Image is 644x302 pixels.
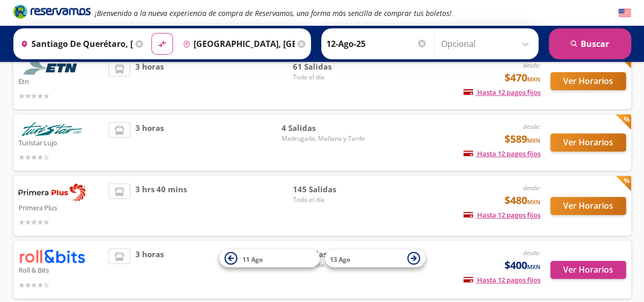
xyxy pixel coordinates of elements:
[19,201,104,213] p: Primera Plus
[13,4,91,19] i: Brand Logo
[292,248,364,260] span: 8 Salidas
[549,28,631,59] button: Buscar
[504,131,541,147] span: $589
[523,183,541,192] em: desde:
[527,263,541,271] small: MXN
[292,61,364,73] span: 61 Salidas
[135,248,164,290] span: 3 horas
[292,183,364,195] span: 145 Salidas
[618,7,631,20] button: English
[135,183,187,228] span: 3 hrs 40 mins
[19,183,85,201] img: Primera Plus
[19,263,104,276] p: Roll & Bits
[19,75,104,87] p: Etn
[463,149,541,158] span: Hasta 12 pagos fijos
[523,248,541,257] em: desde:
[504,70,541,86] span: $470
[325,249,425,267] button: 13 Ago
[550,197,626,215] button: Ver Horarios
[550,72,626,90] button: Ver Horarios
[19,61,85,75] img: Etn
[135,61,164,102] span: 3 horas
[550,261,626,279] button: Ver Horarios
[242,255,263,263] span: 11 Ago
[550,133,626,152] button: Ver Horarios
[523,61,541,70] em: desde:
[504,193,541,208] span: $480
[179,31,295,57] input: Buscar Destino
[219,249,320,267] button: 11 Ago
[13,4,91,22] a: Brand Logo
[523,122,541,131] em: desde:
[292,73,364,82] span: Todo el día
[16,31,133,57] input: Buscar Origen
[330,255,350,263] span: 13 Ago
[441,31,533,57] input: Opcional
[281,134,364,143] span: Madrugada, Mañana y Tarde
[292,195,364,205] span: Todo el día
[504,258,541,273] span: $400
[135,122,164,163] span: 3 horas
[527,198,541,206] small: MXN
[463,88,541,97] span: Hasta 12 pagos fijos
[19,136,104,148] p: Turistar Lujo
[19,248,85,263] img: Roll & Bits
[281,122,364,134] span: 4 Salidas
[19,122,85,136] img: Turistar Lujo
[527,137,541,144] small: MXN
[463,275,541,284] span: Hasta 12 pagos fijos
[95,8,451,18] em: ¡Bienvenido a la nueva experiencia de compra de Reservamos, una forma más sencilla de comprar tus...
[527,75,541,83] small: MXN
[463,210,541,220] span: Hasta 12 pagos fijos
[326,31,427,57] input: Elegir Fecha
